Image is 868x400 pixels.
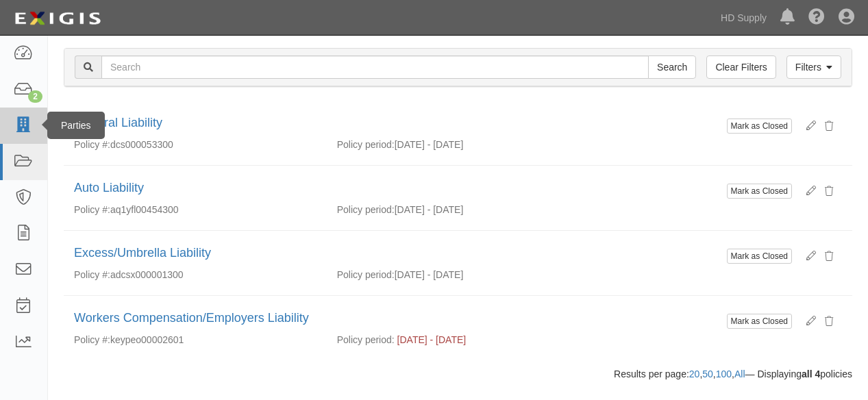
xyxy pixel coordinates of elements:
[702,368,713,379] a: 50
[327,203,852,216] div: [DATE] - [DATE]
[64,138,327,151] div: dcs000053300
[808,10,825,26] i: Help Center - Complianz
[10,6,105,31] img: logo-5460c22ac91f19d4615b14bd174203de0afe785f0fc80cf4dbbc73dc1793850b.png
[74,181,144,195] a: Auto Liability
[74,138,110,151] p: Policy #:
[816,179,842,203] button: Delete Policy
[734,368,745,379] a: All
[648,55,696,79] input: Search
[47,112,105,139] div: Parties
[802,368,820,379] b: all 4
[64,333,327,347] div: keypeo00002601
[706,55,776,79] a: Clear Filters
[74,268,110,282] p: Policy #:
[327,268,852,282] div: [DATE] - [DATE]
[796,184,816,197] a: Edit policy
[727,184,792,199] button: Mark as Closed
[816,310,842,333] button: Delete Policy
[74,116,162,129] a: General Liability
[74,246,211,260] a: Excess/Umbrella Liability
[74,333,110,347] p: Policy #:
[337,333,395,347] p: Policy period:
[727,118,792,134] button: Mark as Closed
[796,314,816,327] a: Edit policy
[327,138,852,151] div: [DATE] - [DATE]
[74,311,309,325] a: Workers Compensation/Employers Liability
[64,268,327,282] div: adcsx000001300
[816,245,842,268] button: Delete Policy
[786,55,841,79] a: Filters
[727,249,792,264] button: Mark as Closed
[28,90,42,103] div: 2
[64,203,327,216] div: aq1yfl00454300
[337,138,395,151] p: Policy period:
[53,367,863,381] div: Results per page: , , , — Displaying policies
[397,334,467,345] span: [DATE] - [DATE]
[337,203,395,216] p: Policy period:
[816,114,842,138] button: Delete Policy
[74,203,110,216] p: Policy #:
[714,4,773,32] a: HD Supply
[689,368,700,379] a: 20
[101,55,649,79] input: Search
[727,314,792,329] button: Mark as Closed
[796,118,816,132] a: Edit policy
[337,268,395,282] p: Policy period:
[796,249,816,262] a: Edit policy
[716,368,732,379] a: 100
